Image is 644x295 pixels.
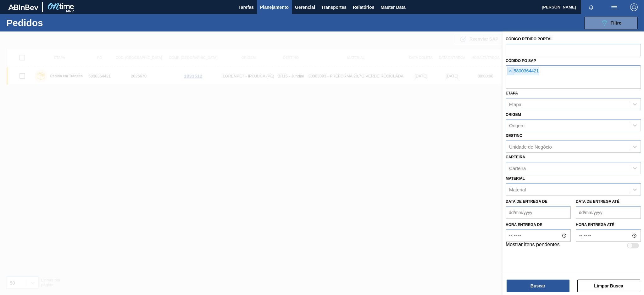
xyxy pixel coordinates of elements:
[8,4,38,10] img: TNhmsLtSVTkK8tSr43FrP2fwEKptu5GPRR3wAAAABJRU5ErkJggg==
[581,3,601,12] button: Notificações
[576,199,619,204] label: Data de Entrega até
[509,165,526,171] div: Carteira
[506,133,522,138] label: Destino
[506,199,547,204] label: Data de Entrega de
[509,123,525,128] div: Origem
[260,3,289,11] span: Planejamento
[380,3,405,11] span: Master Data
[506,112,521,117] label: Origem
[509,101,521,107] div: Etapa
[610,3,618,11] img: userActions
[509,187,526,192] div: Material
[507,67,539,75] div: 5800364421
[611,20,622,26] span: Filtro
[6,19,101,26] h1: Pedidos
[506,37,553,41] label: Código Pedido Portal
[295,3,315,11] span: Gerencial
[506,91,518,95] label: Etapa
[509,144,552,150] div: Unidade de Negócio
[506,155,525,159] label: Carteira
[630,3,638,11] img: Logout
[576,206,641,219] input: dd/mm/yyyy
[576,220,641,230] label: Hora entrega até
[508,67,514,75] span: ×
[506,242,560,249] label: Mostrar itens pendentes
[506,220,571,230] label: Hora entrega de
[506,59,536,63] label: Códido PO SAP
[584,17,638,29] button: Filtro
[506,176,525,181] label: Material
[353,3,374,11] span: Relatórios
[321,3,347,11] span: Transportes
[506,206,571,219] input: dd/mm/yyyy
[238,3,254,11] span: Tarefas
